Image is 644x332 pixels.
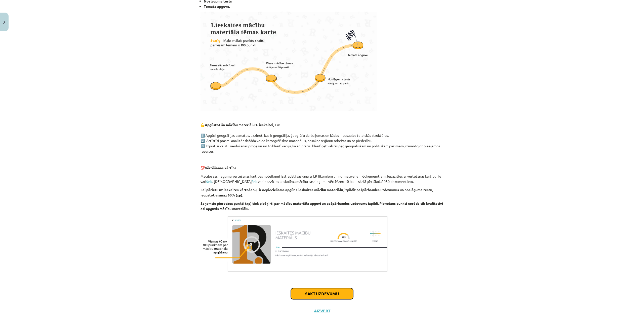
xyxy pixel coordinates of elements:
img: icon-close-lesson-0947bae3869378f0d4975bcd49f059093ad1ed9edebbc8119c70593378902aed.svg [3,21,5,24]
a: šeit [206,179,212,184]
a: šeit [252,179,258,184]
button: Aizvērt [312,308,332,313]
strong: Saņemtie pieredzes punkti (xp) tiek piešķirti par mācību materiāla apguvi un pašpārbaudes uzdevum... [200,201,443,211]
strong: Apgūstot šo mācību materiālu 1. ieskaitei, Tu: [205,122,279,127]
button: Sākt uzdevumu [291,288,353,299]
strong: Lai pārietu uz ieskaites kārtošanu, ir nepieciešams apgūt 1.ieskaites mācību materiālu, izpildīt ... [200,187,433,197]
p: 💪 1️⃣ Apgūsi ģeogrāfijas pamatus, uzzinot, kas ir ģeogrāfija, ģeogrāfu darba jomas un kādas ir pa... [200,122,444,154]
p: Mācību sasniegumu vērtēšanas kārtības noteikumi izstrādāti saskaņā ar LR likumiem un normatīvajie... [200,174,444,184]
strong: Temata apguve. [204,4,230,9]
p: 💯 [200,165,444,171]
strong: Vērtēšanas kārtība [205,165,236,170]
